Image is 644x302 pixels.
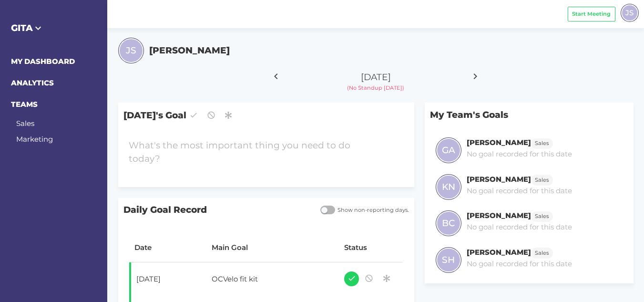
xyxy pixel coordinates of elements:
[621,4,639,22] div: JS
[467,149,572,160] p: No goal recorded for this date
[16,119,34,128] a: Sales
[16,135,53,144] a: Marketing
[212,242,334,253] div: Main Goal
[442,253,455,267] span: SH
[11,99,97,110] h6: TEAMS
[11,78,54,87] a: ANALYTICS
[206,269,328,292] div: OCVelo fit kit
[467,259,572,270] p: No goal recorded for this date
[11,21,97,35] h5: GITA
[467,222,572,233] p: No goal recorded for this date
[467,186,572,197] p: No goal recorded for this date
[467,211,531,220] h6: [PERSON_NAME]
[535,212,549,220] span: Sales
[118,198,315,222] span: Daily Goal Record
[531,211,553,220] a: Sales
[301,84,450,92] p: (No Standup [DATE])
[625,7,634,18] span: JS
[149,44,230,57] h5: [PERSON_NAME]
[118,103,414,128] span: [DATE]'s Goal
[531,138,553,147] a: Sales
[467,248,531,257] h6: [PERSON_NAME]
[126,44,136,57] span: JS
[11,57,75,66] a: MY DASHBOARD
[134,242,201,253] div: Date
[442,217,455,230] span: BC
[344,242,398,253] div: Status
[335,206,409,214] span: Show non-reporting days.
[442,180,455,194] span: KN
[425,103,633,127] p: My Team's Goals
[531,175,553,184] a: Sales
[568,7,615,21] button: Start Meeting
[467,175,531,184] h6: [PERSON_NAME]
[535,249,549,257] span: Sales
[531,248,553,257] a: Sales
[572,10,611,18] span: Start Meeting
[467,138,531,147] h6: [PERSON_NAME]
[442,144,455,157] span: GA
[361,72,391,83] span: [DATE]
[535,139,549,147] span: Sales
[535,176,549,184] span: Sales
